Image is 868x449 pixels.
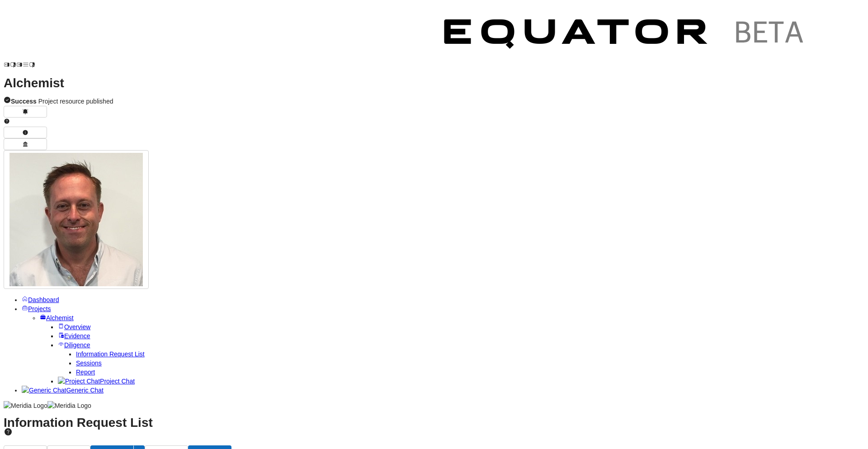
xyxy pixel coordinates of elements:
[47,401,91,410] img: Meridia Logo
[11,98,37,105] strong: Success
[76,359,102,367] a: Sessions
[28,296,59,303] span: Dashboard
[22,305,51,312] a: Projects
[40,314,74,321] a: Alchemist
[58,332,90,340] a: Evidence
[66,387,103,394] span: Generic Chat
[9,153,143,286] img: Profile Icon
[4,79,864,88] h1: Alchemist
[58,378,135,385] a: Project ChatProject Chat
[4,418,864,437] h1: Information Request List
[11,98,113,105] span: Project resource published
[28,305,51,312] span: Projects
[429,4,822,68] img: Customer Logo
[58,377,100,386] img: Project Chat
[64,323,90,331] span: Overview
[22,386,66,395] img: Generic Chat
[22,387,104,394] a: Generic ChatGeneric Chat
[76,369,95,376] a: Report
[58,341,90,349] a: Diligence
[46,314,74,321] span: Alchemist
[64,341,90,349] span: Diligence
[35,4,429,68] img: Customer Logo
[100,378,135,385] span: Project Chat
[22,296,59,303] a: Dashboard
[4,401,47,410] img: Meridia Logo
[76,350,145,358] a: Information Request List
[58,323,90,331] a: Overview
[64,332,90,340] span: Evidence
